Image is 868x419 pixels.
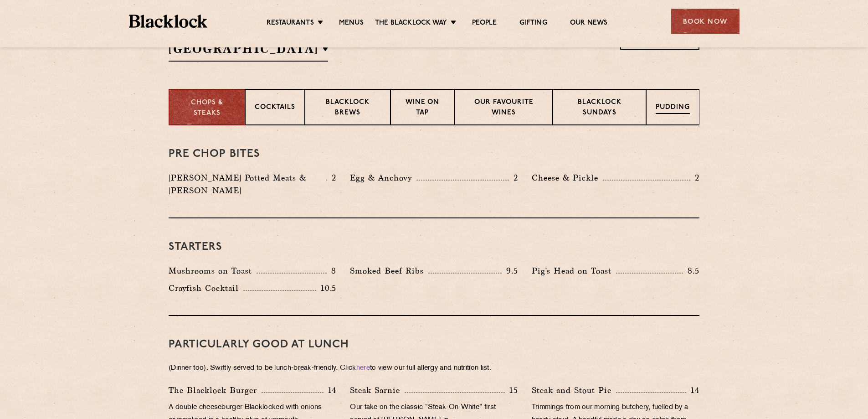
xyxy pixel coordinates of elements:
[375,19,447,29] a: The Blacklock Way
[169,241,699,253] h3: Starters
[519,19,547,29] a: Gifting
[169,282,243,295] p: Crayfish Cocktail
[502,265,518,277] p: 9.5
[169,384,262,397] p: The Blacklock Burger
[350,171,416,184] p: Egg & Anchovy
[562,98,637,119] p: Blacklock Sundays
[169,362,699,375] p: (Dinner too). Swiftly served to be lunch-break-friendly. Click to view our full allergy and nutri...
[683,265,699,277] p: 8.5
[350,264,428,277] p: Smoked Beef Ribs
[509,172,518,184] p: 2
[532,384,616,397] p: Steak and Stout Pie
[316,282,336,294] p: 10.5
[179,98,236,119] p: Chops & Steaks
[472,19,497,29] a: People
[339,19,364,29] a: Menus
[255,103,295,114] p: Cocktails
[267,19,314,29] a: Restaurants
[350,384,405,397] p: Steak Sarnie
[169,264,257,277] p: Mushrooms on Toast
[169,171,326,197] p: [PERSON_NAME] Potted Meats & [PERSON_NAME]
[169,148,699,160] h3: Pre Chop Bites
[686,384,699,396] p: 14
[656,103,690,114] p: Pudding
[400,98,445,119] p: Wine on Tap
[327,172,336,184] p: 2
[505,384,518,396] p: 15
[671,9,740,34] div: Book Now
[690,172,699,184] p: 2
[169,339,699,351] h3: PARTICULARLY GOOD AT LUNCH
[356,365,370,372] a: here
[314,98,381,119] p: Blacklock Brews
[324,384,337,396] p: 14
[570,19,608,29] a: Our News
[169,41,328,62] h2: [GEOGRAPHIC_DATA]
[464,98,544,119] p: Our favourite wines
[532,264,616,277] p: Pig's Head on Toast
[129,15,208,28] img: BL_Textured_Logo-footer-cropped.svg
[532,171,603,184] p: Cheese & Pickle
[327,265,336,277] p: 8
